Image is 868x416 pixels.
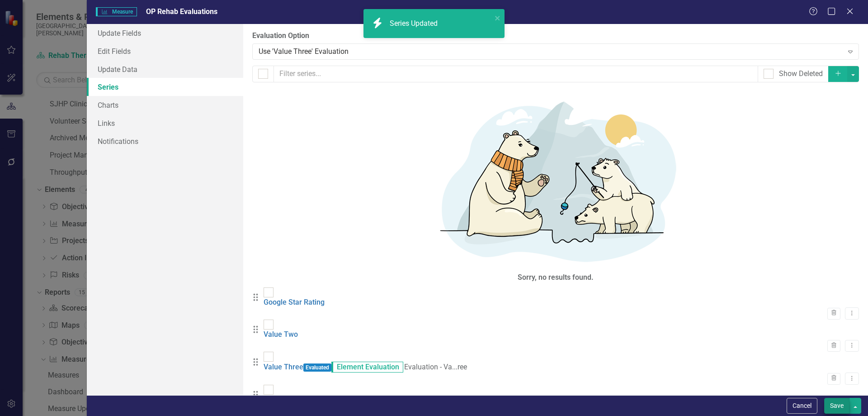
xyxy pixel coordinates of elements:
a: Edit Fields [87,42,243,60]
a: Links [87,114,243,132]
a: Google Star Rating [264,298,325,306]
span: Evaluated [303,363,331,372]
a: Value Two [264,330,298,339]
span: OP Rehab Evaluations [146,7,217,16]
a: Value Three [264,363,303,371]
span: Element Evaluation [331,362,403,373]
a: Update Fields [87,24,243,42]
img: No results found [420,89,691,270]
span: Evaluation - Va...ree [404,363,467,371]
a: Notifications [87,132,243,150]
a: Series [87,78,243,96]
a: Update Data [87,60,243,78]
button: close [495,13,501,23]
a: Warning [264,395,291,404]
span: Measure [96,7,137,16]
label: Evaluation Option [252,31,859,41]
input: Filter series... [274,66,759,82]
div: Show Deleted [779,69,823,79]
div: Series Updated [390,19,440,29]
button: Save [824,398,849,414]
a: Charts [87,96,243,114]
button: Cancel [787,398,817,414]
div: Sorry, no results found. [518,273,594,283]
div: Use 'Value Three' Evaluation [259,46,843,57]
